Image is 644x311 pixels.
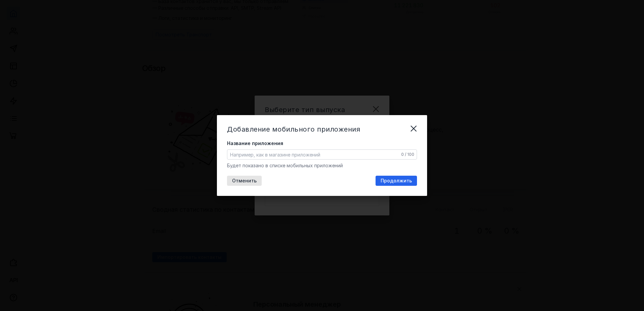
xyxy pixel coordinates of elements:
[227,162,417,169] div: Будет показано в списке мобильных приложений
[227,125,360,133] span: Добавление мобильного приложения
[227,140,283,147] span: Название приложения
[381,178,412,184] span: Продолжить
[232,178,257,184] span: Отменить
[376,176,417,186] button: Продолжить
[227,176,262,186] button: Отменить
[227,150,417,159] input: Например, как в магазине приложений
[401,150,414,159] div: 0 / 100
